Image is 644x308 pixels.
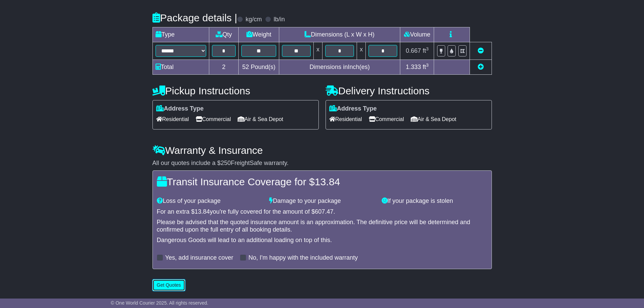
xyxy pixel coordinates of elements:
span: 1.333 [406,64,421,70]
h4: Package details | [152,12,237,23]
label: Address Type [156,105,204,113]
label: No, I'm happy with the included warranty [248,254,358,262]
td: Pound(s) [239,60,279,74]
td: x [314,42,323,60]
sup: 3 [426,63,429,68]
span: 13.84 [195,208,210,215]
h4: Delivery Instructions [326,85,492,96]
label: lb/in [273,16,285,23]
div: Dangerous Goods will lead to an additional loading on top of this. [157,237,487,244]
label: Yes, add insurance cover [165,254,233,262]
h4: Warranty & Insurance [152,145,492,156]
div: Loss of your package [153,197,266,205]
td: Weight [239,27,279,42]
td: Total [152,60,209,74]
td: Dimensions in Inch(es) [279,60,400,74]
label: kg/cm [245,16,262,23]
span: ft [423,64,429,70]
span: 607.47 [315,208,333,215]
span: Air & Sea Depot [238,114,283,124]
div: For an extra $ you're fully covered for the amount of $ . [157,208,487,216]
span: Commercial [369,114,404,124]
span: ft [423,47,429,54]
span: 52 [242,64,249,70]
a: Remove this item [478,47,484,54]
button: Get Quotes [152,279,186,291]
span: 0.667 [406,47,421,54]
span: Residential [329,114,362,124]
td: Dimensions (L x W x H) [279,27,400,42]
span: Residential [156,114,189,124]
td: 2 [209,60,239,74]
h4: Pickup Instructions [152,85,319,96]
span: © One World Courier 2025. All rights reserved. [111,300,209,306]
div: If your package is stolen [378,197,491,205]
span: Air & Sea Depot [411,114,456,124]
td: Volume [400,27,434,42]
h4: Transit Insurance Coverage for $ [157,176,487,187]
span: Commercial [196,114,231,124]
div: All our quotes include a $ FreightSafe warranty. [152,160,492,167]
span: 13.84 [315,176,340,187]
td: x [357,42,366,60]
a: Add new item [478,64,484,70]
label: Address Type [329,105,377,113]
td: Type [152,27,209,42]
div: Damage to your package [266,197,378,205]
td: Qty [209,27,239,42]
span: 250 [221,160,231,166]
sup: 3 [426,46,429,51]
div: Please be advised that the quoted insurance amount is an approximation. The definitive price will... [157,219,487,233]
